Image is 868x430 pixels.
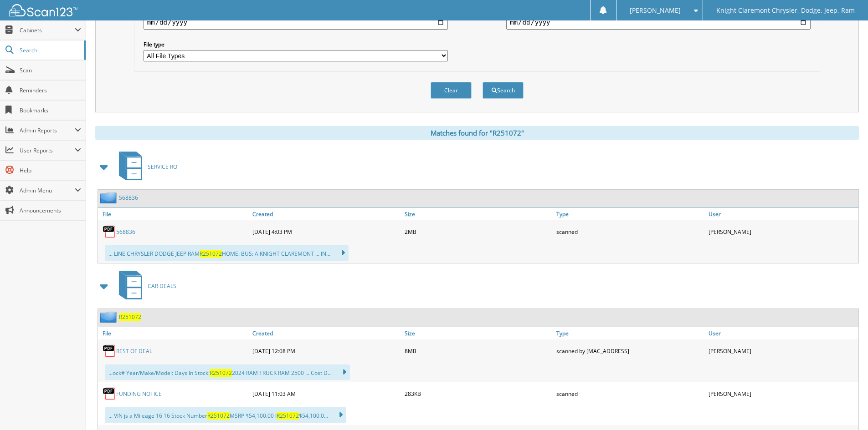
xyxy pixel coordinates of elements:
span: Admin Menu [20,187,75,194]
img: scan123-logo-white.svg [9,4,77,16]
div: 8MB [402,342,555,360]
button: Clear [431,82,472,99]
span: Help [20,167,81,174]
span: Scan [20,66,81,74]
span: SERVICE RO [148,163,177,171]
div: 2MB [402,223,555,241]
a: User [706,327,858,339]
a: File [98,208,250,220]
img: PDF.png [103,387,116,400]
a: 568836 [116,228,135,236]
span: Bookmarks [20,106,81,114]
span: Cabinets [20,26,75,34]
div: scanned by [MAC_ADDRESS] [554,342,706,360]
label: File type [144,40,448,48]
a: FUNDING NOTICE [116,390,162,398]
button: Search [483,82,524,99]
a: Type [554,208,706,220]
img: PDF.png [103,225,116,238]
div: Matches found for "R251072" [95,126,859,140]
a: Created [250,208,402,220]
a: Type [554,327,706,339]
div: 283KB [402,384,555,403]
a: Size [402,327,555,339]
div: [DATE] 11:03 AM [250,384,402,403]
div: [DATE] 4:03 PM [250,223,402,241]
a: CAR DEALS [113,268,176,304]
span: R251072 [200,250,222,258]
div: ...ock# Year/Make/Model: Days In Stock: 2024 RAM TRUCK RAM 2500 ... Cost D... [105,364,350,380]
div: ... LINE CHRYSLER DODGE JEEP RAM HOME: BUS: A KNIGHT CLAREMONT ... IN... [105,245,349,261]
iframe: Chat Widget [822,386,868,430]
span: Search [20,46,80,54]
a: Size [402,208,555,220]
span: Knight Claremont Chrysler, Dodge, Jeep, Ram [716,8,855,13]
a: User [706,208,858,220]
a: File [98,327,250,339]
span: R251072 [277,412,299,420]
a: 568836 [119,194,138,202]
a: R251072 [119,313,141,321]
input: end [506,15,811,30]
img: folder2.png [100,192,119,203]
img: PDF.png [103,344,116,358]
a: SERVICE RO [113,149,177,185]
div: scanned [554,223,706,241]
a: REST OF DEAL [116,347,152,355]
div: scanned [554,384,706,403]
span: [PERSON_NAME] [630,8,681,13]
div: [PERSON_NAME] [706,384,858,403]
span: Admin Reports [20,126,75,134]
img: folder2.png [100,311,119,323]
span: CAR DEALS [148,282,176,290]
div: [PERSON_NAME] [706,342,858,360]
span: Announcements [20,207,81,214]
span: Reminders [20,86,81,94]
div: [DATE] 12:08 PM [250,342,402,360]
span: User Reports [20,147,75,154]
div: [PERSON_NAME] [706,223,858,241]
div: ... VIN js a Mileage 16 16 Stock Number MSRP $54,100.00 I $54,100.0... [105,407,346,423]
span: R251072 [207,412,230,420]
a: Created [250,327,402,339]
input: start [144,15,448,30]
span: R251072 [210,369,232,377]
